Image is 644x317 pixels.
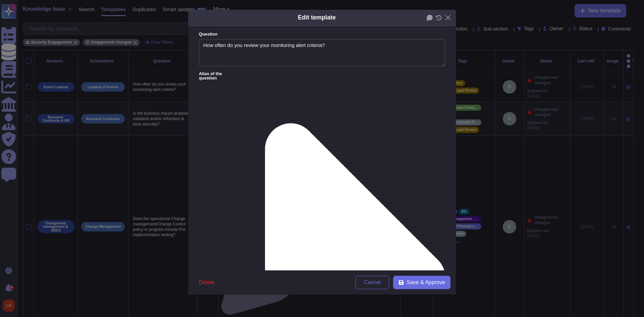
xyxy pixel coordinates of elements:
[199,32,445,37] label: Question
[194,276,220,289] button: Delete
[298,13,336,22] div: Edit template
[199,39,445,67] textarea: How often do you review your monitoring alert criteria?
[356,276,389,289] button: Cancel
[443,12,453,23] button: Close
[199,280,214,285] span: Delete
[364,280,381,285] span: Cancel
[393,276,450,289] button: Save & Approve
[407,280,445,285] span: Save & Approve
